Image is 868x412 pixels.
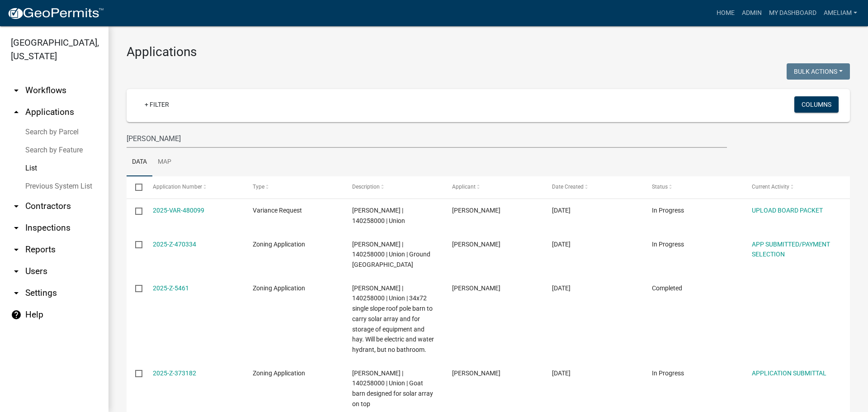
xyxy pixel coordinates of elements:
[11,244,22,255] i: arrow_drop_down
[794,96,839,113] button: Columns
[352,284,434,354] span: TOSTENSON,BRIAN M | 140258000 | Union | 34x72 single slope roof pole barn to carry solar array an...
[127,44,850,60] h3: Applications
[752,369,826,377] a: APPLICATION SUBMITTAL
[652,184,668,190] span: Status
[137,96,176,113] a: + Filter
[11,85,22,96] i: arrow_drop_down
[153,369,196,377] a: 2025-Z-373182
[452,184,476,190] span: Applicant
[752,184,789,190] span: Current Activity
[152,148,177,177] a: Map
[765,5,820,22] a: My Dashboard
[452,207,500,214] span: Brian Tostenson
[352,241,430,269] span: TOSTENSON,BRIAN M | 140258000 | Union | Ground Mount Solar Array
[153,184,202,190] span: Application Number
[787,63,850,80] button: Bulk Actions
[713,5,738,22] a: Home
[452,284,500,292] span: Brian Tostenson
[153,241,196,248] a: 2025-Z-470334
[253,207,302,214] span: Variance Request
[743,176,843,198] datatable-header-cell: Current Activity
[253,184,264,190] span: Type
[11,309,22,320] i: help
[127,129,727,148] input: Search for applications
[552,284,571,292] span: 02/10/2025
[11,201,22,212] i: arrow_drop_down
[11,266,22,277] i: arrow_drop_down
[352,369,433,407] span: TOSTENSON,BRIAN M | 140258000 | Union | Goat barn designed for solar array on top
[552,184,584,190] span: Date Created
[352,184,380,190] span: Description
[752,207,823,214] a: UPLOAD BOARD PACKET
[11,288,22,298] i: arrow_drop_down
[738,5,765,22] a: Admin
[11,107,22,118] i: arrow_drop_up
[11,223,22,233] i: arrow_drop_down
[253,241,305,248] span: Zoning Application
[253,369,305,377] span: Zoning Application
[452,241,500,248] span: Brian Tostenson
[452,369,500,377] span: Brian Tostenson
[652,207,684,214] span: In Progress
[352,207,405,224] span: TOSTENSON,BRIAN M | 140258000 | Union
[443,176,543,198] datatable-header-cell: Applicant
[552,369,571,377] span: 02/05/2025
[820,5,861,22] a: AmeliaM
[652,241,684,248] span: In Progress
[253,284,305,292] span: Zoning Application
[652,369,684,377] span: In Progress
[244,176,344,198] datatable-header-cell: Type
[752,241,830,258] a: APP SUBMITTED/PAYMENT SELECTION
[153,207,204,214] a: 2025-VAR-480099
[652,284,682,292] span: Completed
[127,148,152,177] a: Data
[552,241,571,248] span: 08/27/2025
[144,176,244,198] datatable-header-cell: Application Number
[344,176,443,198] datatable-header-cell: Description
[543,176,643,198] datatable-header-cell: Date Created
[552,207,571,214] span: 09/17/2025
[643,176,743,198] datatable-header-cell: Status
[127,176,144,198] datatable-header-cell: Select
[153,284,189,292] a: 2025-Z-5461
